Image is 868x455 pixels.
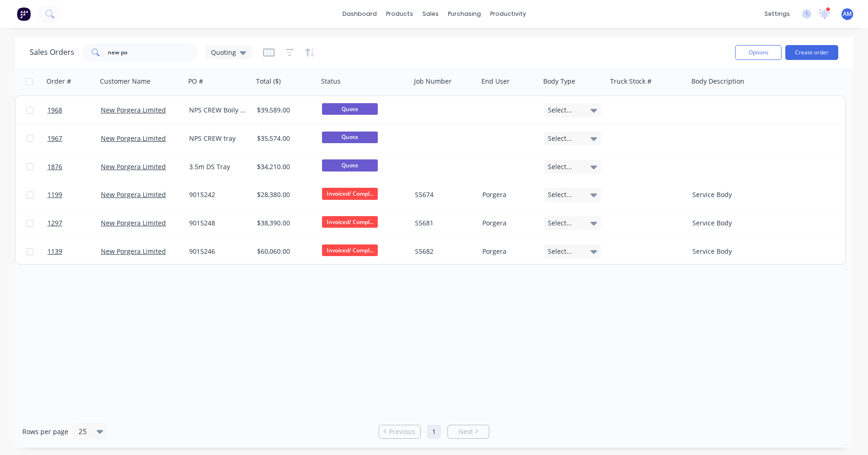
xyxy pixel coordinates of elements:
div: $39,589.00 [257,106,312,115]
a: 1968 [47,96,101,124]
span: AM [843,10,852,18]
div: $28,380.00 [257,190,312,199]
a: New Porgera Limited [101,162,166,171]
span: Invoiced/ Compl... [322,216,378,228]
div: Order # [46,77,71,86]
div: Porgera [482,190,534,199]
span: Select... [548,218,572,228]
div: purchasing [443,7,486,21]
a: 1876 [47,153,101,181]
div: NPS CREW tray [189,134,247,143]
a: 1199 [47,181,101,209]
span: Invoiced/ Compl... [322,244,378,256]
div: $35,574.00 [257,134,312,143]
div: 9015242 [189,190,247,199]
div: Truck Stock # [610,77,651,86]
a: New Porgera Limited [101,106,166,114]
div: S5682 [415,247,472,256]
span: Quote [322,132,378,143]
span: 1139 [47,247,62,256]
div: Porgera [482,247,534,256]
div: 9015246 [189,247,247,256]
div: Service Body [692,190,776,199]
div: settings [760,7,795,21]
div: $34,210.00 [257,162,312,171]
img: Factory [17,7,31,21]
div: Service Body [692,218,776,228]
button: Create order [785,45,838,60]
span: 1968 [47,106,62,115]
div: Porgera [482,218,534,228]
span: Next [459,427,473,436]
div: products [381,7,418,21]
div: Service Body [692,247,776,256]
a: Page 1 is your current page [427,425,441,439]
a: New Porgera Limited [101,247,166,256]
a: 1967 [47,125,101,152]
span: 1199 [47,190,62,199]
div: Customer Name [100,77,151,86]
div: Total ($) [256,77,281,86]
span: Quote [322,159,378,171]
a: New Porgera Limited [101,218,166,227]
input: Search... [108,43,198,62]
span: 1876 [47,162,62,171]
span: Previous [389,427,415,436]
span: Rows per page [22,427,68,436]
span: Select... [548,190,572,199]
div: Status [321,77,341,86]
div: Body Type [543,77,575,86]
span: Select... [548,134,572,143]
span: 1297 [47,218,62,228]
div: S5681 [415,218,472,228]
button: Options [735,45,782,60]
div: End User [481,77,510,86]
div: S5674 [415,190,472,199]
div: $60,060.00 [257,247,312,256]
div: $38,390.00 [257,218,312,228]
div: Job Number [414,77,452,86]
span: Quote [322,103,378,115]
span: Select... [548,162,572,171]
div: 9015248 [189,218,247,228]
a: Previous page [379,427,420,436]
span: 1967 [47,134,62,143]
span: Select... [548,247,572,256]
a: New Porgera Limited [101,190,166,199]
span: Invoiced/ Compl... [322,188,378,199]
h1: Sales Orders [30,48,74,57]
a: 1297 [47,209,101,237]
span: Select... [548,106,572,115]
a: New Porgera Limited [101,134,166,143]
a: dashboard [338,7,381,21]
span: Quoting [211,47,236,57]
div: 3.5m DS Tray [189,162,247,171]
div: Body Description [691,77,744,86]
div: productivity [486,7,531,21]
div: PO # [188,77,203,86]
ul: Pagination [375,425,493,439]
div: NPS CREW Boily tray [189,106,247,115]
div: sales [418,7,443,21]
a: Next page [448,427,489,436]
a: 1139 [47,237,101,265]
